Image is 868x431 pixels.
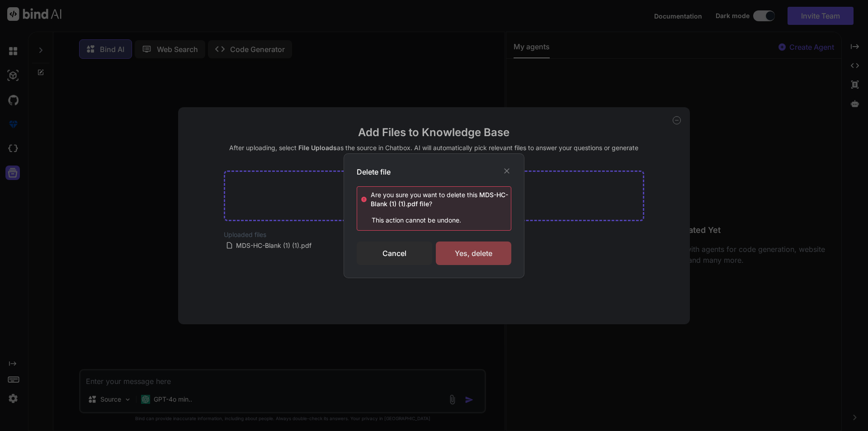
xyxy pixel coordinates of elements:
p: This action cannot be undone. [361,216,511,225]
div: Yes, delete [436,242,511,265]
div: Cancel [357,242,432,265]
h3: Delete file [357,166,391,177]
span: MDS-HC-Blank (1) (1).pdf file [371,191,508,208]
div: Are you sure you want to delete this ? [371,190,511,208]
